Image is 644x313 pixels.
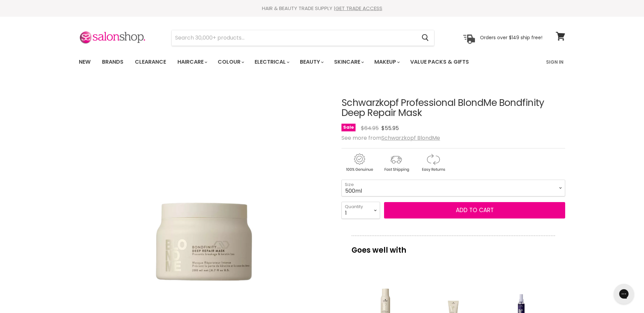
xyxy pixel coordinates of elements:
[405,55,474,69] a: Value Packs & Gifts
[172,55,211,69] a: Haircare
[295,55,328,69] a: Beauty
[130,55,171,69] a: Clearance
[361,124,379,132] span: $64.95
[25,40,60,44] div: Domain Overview
[97,55,128,69] a: Brands
[480,35,542,41] p: Orders over $149 ship free!
[384,202,565,219] button: Add to cart
[171,30,434,46] form: Product
[329,55,368,69] a: Skincare
[352,236,555,258] p: Goes well with
[381,134,440,142] a: Schwarzkopf BlondMe
[17,17,74,23] div: Domain: [DOMAIN_NAME]
[341,98,565,119] h1: Schwarzkopf Professional BlondMe Bondfinity Deep Repair Mask
[19,11,33,16] div: v 4.0.25
[341,202,380,218] select: Quantity
[341,152,377,173] img: genuine.gif
[369,55,404,69] a: Makeup
[378,152,414,173] img: shipping.gif
[74,52,508,72] ul: Main menu
[415,152,451,173] img: returns.gif
[542,55,568,69] a: Sign In
[416,30,434,46] button: Search
[11,17,16,23] img: website_grey.svg
[70,52,574,72] nav: Main
[213,55,248,69] a: Colour
[341,124,356,131] span: Sale
[74,55,96,69] a: New
[172,30,416,46] input: Search
[18,39,23,44] img: tab_domain_overview_orange.svg
[250,55,293,69] a: Electrical
[74,40,113,44] div: Keywords by Traffic
[67,39,72,44] img: tab_keywords_by_traffic_grey.svg
[335,5,382,12] a: GET TRADE ACCESS
[70,5,574,12] div: HAIR & BEAUTY TRADE SUPPLY |
[11,11,16,16] img: logo_orange.svg
[381,124,399,132] span: $55.95
[341,134,440,142] span: See more from
[610,281,637,306] iframe: Gorgias live chat messenger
